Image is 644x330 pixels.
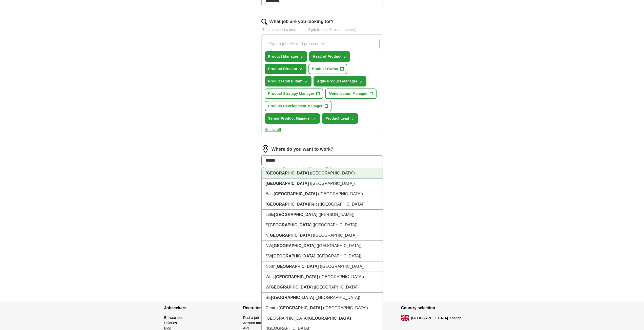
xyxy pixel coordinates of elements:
li: SE [262,293,383,303]
p: Enter or select a minimum of 3 job titles (4-8 recommended) [261,27,383,32]
button: Head of Product✓ [309,51,350,62]
button: Product Owner [308,64,347,74]
a: Adzuna Intelligence [243,321,274,325]
img: UK flag [401,315,409,321]
button: change [450,316,462,321]
span: ✓ [313,117,316,121]
span: Product Development Manager [268,103,323,109]
strong: [GEOGRAPHIC_DATA] [266,171,309,175]
span: ✓ [300,55,303,59]
span: ([GEOGRAPHIC_DATA]) [323,306,368,310]
span: ([GEOGRAPHIC_DATA]) [320,264,365,269]
span: ([GEOGRAPHIC_DATA]) [318,192,363,196]
span: Product Lead [325,116,349,121]
li: Central [262,303,383,313]
li: Fields [262,199,383,210]
strong: [GEOGRAPHIC_DATA] [271,295,314,300]
button: Product Strategy Manager [265,89,323,99]
button: Senior Product Manager✓ [265,113,320,124]
span: Senior Product Manager [268,116,311,121]
button: Product Manager✓ [265,51,307,62]
strong: [GEOGRAPHIC_DATA] [272,254,315,258]
strong: [GEOGRAPHIC_DATA] [266,202,309,206]
span: ✓ [343,55,346,59]
li: W [262,282,383,293]
span: ([GEOGRAPHIC_DATA]) [317,254,361,258]
span: ([PERSON_NAME]) [319,212,355,217]
span: ([GEOGRAPHIC_DATA]) [319,275,364,279]
span: Product Owner [312,66,339,72]
span: ([GEOGRAPHIC_DATA]) [313,223,358,227]
li: N [262,230,383,241]
span: ([GEOGRAPHIC_DATA]) [320,202,364,206]
label: Where do you want to work? [272,146,334,153]
li: SW [262,251,383,261]
span: Product Strategy Manager [268,91,315,96]
li: NW [262,241,383,251]
a: Post a job [243,316,259,320]
button: Product Lead✓ [322,113,358,124]
span: ([GEOGRAPHIC_DATA]) [310,181,355,186]
button: Select all [265,127,281,133]
strong: [GEOGRAPHIC_DATA] [308,316,351,320]
li: Little [262,210,383,220]
span: ✓ [300,67,303,71]
strong: [GEOGRAPHIC_DATA] [266,181,309,186]
span: Monetization Manager [329,91,368,96]
div: Enter a location and select from the list [261,166,383,172]
strong: [GEOGRAPHIC_DATA] [274,212,317,217]
span: ([GEOGRAPHIC_DATA]) [313,233,358,237]
span: ✓ [351,117,354,121]
label: What job are you looking for? [269,18,334,25]
strong: [GEOGRAPHIC_DATA] [274,192,317,196]
span: ([GEOGRAPHIC_DATA]) [315,295,360,300]
strong: [GEOGRAPHIC_DATA] [268,233,312,237]
span: ([GEOGRAPHIC_DATA]) [310,171,355,175]
li: North [262,261,383,272]
button: Product Director✓ [265,64,306,74]
a: Salaries [164,321,177,325]
strong: [GEOGRAPHIC_DATA] [276,264,319,269]
strong: [GEOGRAPHIC_DATA] [268,223,311,227]
strong: [GEOGRAPHIC_DATA] [275,275,318,279]
li: E [262,220,383,230]
button: Product Development Manager [265,101,332,111]
button: Product Consultant✓ [265,76,311,86]
li: East [262,189,383,199]
span: Agile Product Manager [317,79,358,84]
span: ([GEOGRAPHIC_DATA]) [314,285,359,289]
h4: Country selection [401,301,480,315]
li: West [262,272,383,282]
input: Type a job title and press enter [265,39,380,49]
span: Product Director [268,66,298,72]
button: Agile Product Manager✓ [314,76,366,86]
span: ✓ [360,80,363,84]
img: location.png [261,145,269,153]
span: Product Manager [268,54,299,59]
strong: [GEOGRAPHIC_DATA] [269,285,313,289]
button: Monetization Manager [325,89,377,99]
span: ([GEOGRAPHIC_DATA]) [317,244,362,248]
span: [GEOGRAPHIC_DATA] [411,316,448,321]
span: Product Consultant [268,79,303,84]
a: Browse jobs [164,316,183,320]
span: Head of Product [313,54,341,59]
strong: [GEOGRAPHIC_DATA] [272,244,316,248]
strong: [GEOGRAPHIC_DATA] [279,306,322,310]
img: search.png [261,19,267,25]
span: ✓ [305,80,308,84]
